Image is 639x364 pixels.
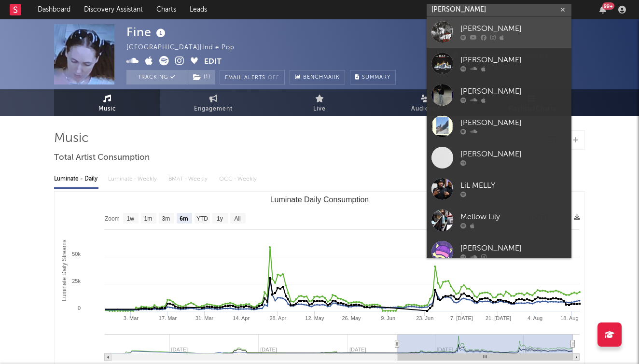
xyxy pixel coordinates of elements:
text: 7. [DATE] [450,315,473,321]
text: 18. Aug [560,315,578,321]
a: [PERSON_NAME] [427,111,571,142]
a: [PERSON_NAME] [427,142,571,173]
text: 6m [180,215,188,222]
text: 26. May [342,315,361,321]
text: 3m [162,215,170,222]
div: 99 + [602,2,614,10]
text: 21. [DATE] [486,315,511,321]
a: [PERSON_NAME] [427,236,571,267]
span: Music [98,103,116,115]
button: (1) [187,70,215,84]
div: Fine [126,24,168,40]
span: Benchmark [303,72,340,84]
div: Mellow Lily [460,211,567,223]
a: LiL MELLY [427,173,571,205]
div: [PERSON_NAME] [460,117,567,129]
text: 3. Mar [124,315,139,321]
text: 1y [217,215,223,222]
text: 1m [144,215,153,222]
text: 50k [72,251,81,257]
a: [PERSON_NAME] [427,79,571,111]
a: Audience [373,89,479,116]
span: Engagement [194,103,233,115]
text: Luminate Daily Consumption [270,196,369,204]
text: All [234,215,240,222]
a: Live [266,89,373,116]
a: [PERSON_NAME] [427,16,571,48]
text: 14. Apr [233,315,250,321]
text: Luminate Daily Streams [61,239,68,301]
em: Off [268,75,279,81]
text: 9. Jun [381,315,395,321]
a: Mellow Lily [427,205,571,236]
text: YTD [196,215,208,222]
span: Total Artist Consumption [54,152,150,164]
div: LiL MELLY [460,180,567,192]
text: 17. Mar [159,315,177,321]
a: Music [54,89,160,116]
div: [PERSON_NAME] [460,86,567,98]
div: Luminate - Daily [54,171,98,187]
div: [PERSON_NAME] [460,243,567,254]
span: Summary [362,75,390,80]
text: 4. Aug [528,315,542,321]
text: 23. Jun [416,315,433,321]
a: Benchmark [290,70,345,84]
text: 12. May [305,315,324,321]
a: Engagement [160,89,266,116]
button: 99+ [599,6,606,14]
button: Edit [204,56,222,68]
button: Email AlertsOff [220,70,285,84]
div: [PERSON_NAME] [460,55,567,66]
text: 1w [127,215,135,222]
text: 25k [72,278,81,284]
button: Summary [350,70,396,84]
div: [PERSON_NAME] [460,149,567,160]
div: [GEOGRAPHIC_DATA] | Indie Pop [126,42,246,54]
text: 0 [78,305,81,311]
input: Search for artists [427,4,571,16]
text: 28. Apr [269,315,286,321]
a: [PERSON_NAME] [427,48,571,79]
span: Audience [411,103,441,115]
text: Zoom [105,215,120,222]
span: Live [313,103,326,115]
div: [PERSON_NAME] [460,23,567,35]
text: 31. Mar [195,315,214,321]
button: Tracking [126,70,187,84]
span: ( 1 ) [187,70,215,84]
